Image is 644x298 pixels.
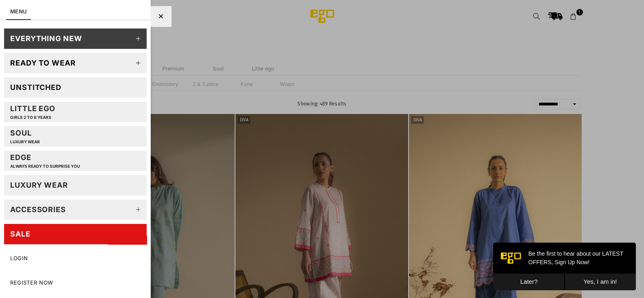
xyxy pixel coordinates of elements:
iframe: webpush-onsite [493,243,636,290]
button: Yes, I am in! [71,31,143,48]
a: EVERYTHING NEW [4,28,147,49]
a: SALE [4,224,147,244]
a: Little EGOGIRLS 2 TO 8 YEARS [4,102,147,122]
a: Ready to wear [4,53,147,73]
div: Unstitched [10,83,62,92]
a: Register Now [4,273,147,293]
div: SALE [10,229,31,239]
div: LUXURY WEAR [10,180,68,190]
div: EVERYTHING NEW [10,34,82,43]
p: GIRLS 2 TO 8 YEARS [10,115,55,120]
a: Accessories [4,199,147,220]
div: EDGE [10,153,80,169]
a: LOGIN [4,248,147,269]
a: EDGEAlways ready to surprise you [4,151,147,171]
a: LUXURY WEAR [4,175,147,195]
div: Close Menu [151,6,171,26]
div: Ready to wear [10,58,76,68]
p: Always ready to surprise you [10,164,80,169]
div: Little EGO [10,104,55,120]
p: LUXURY WEAR [10,139,40,145]
div: Soul [10,128,40,144]
div: Accessories [10,205,66,214]
a: Unstitched [4,77,147,98]
a: MENU [10,8,27,15]
a: SoulLUXURY WEAR [4,126,147,147]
